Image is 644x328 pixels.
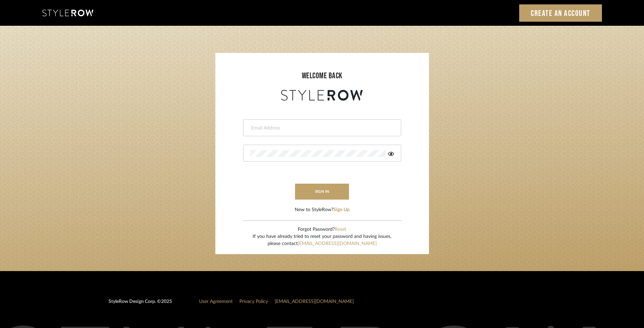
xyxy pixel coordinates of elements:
[250,125,392,131] input: Email Address
[295,206,350,213] div: New to StyleRow?
[333,206,350,213] button: Sign Up
[253,226,391,233] div: Forgot Password?
[335,226,346,233] button: Reset
[275,299,354,304] a: [EMAIL_ADDRESS][DOMAIN_NAME]
[199,299,233,304] a: User Agreement
[253,233,391,247] div: If you have already tried to reset your password and having issues, please contact
[222,70,422,82] div: welcome back
[109,298,172,311] div: StyleRow Design Corp. ©2025
[295,184,349,200] button: sign in
[519,4,602,22] a: Create an Account
[239,299,268,304] a: Privacy Policy
[298,241,377,246] a: [EMAIL_ADDRESS][DOMAIN_NAME]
